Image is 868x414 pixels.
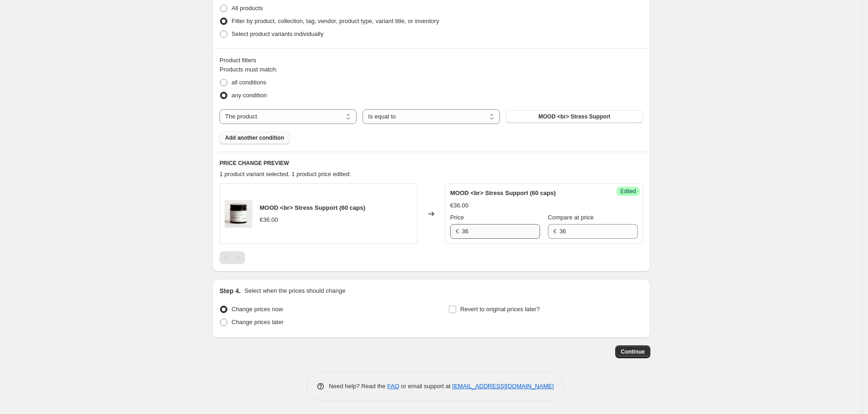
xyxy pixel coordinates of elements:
span: Compare at price [548,214,594,221]
span: MOOD <br> Stress Support (60 caps) [260,204,365,211]
span: Products must match: [220,66,278,73]
h6: PRICE CHANGE PREVIEW [220,160,643,167]
img: MOOD-835x835_80x.jpg [225,200,252,228]
span: Edited [620,188,636,195]
button: Continue [615,345,650,358]
a: FAQ [387,383,399,390]
span: all conditions [232,79,266,86]
span: Select product variants individually [232,30,323,37]
span: 1 product variant selected. 1 product price edited: [220,171,351,177]
button: MOOD <br> Stress Support [506,110,643,123]
nav: Pagination [220,251,245,264]
div: €36.00 [450,201,469,210]
span: any condition [232,92,267,99]
span: All products [232,5,263,12]
span: € [456,228,459,235]
span: MOOD <br> Stress Support (60 caps) [450,189,556,196]
p: Select when the prices should change [244,286,345,296]
span: Change prices later [232,319,284,325]
div: €36.00 [260,215,278,225]
span: Continue [621,348,645,355]
button: Add another condition [220,131,290,144]
span: Change prices now [232,306,283,313]
span: or email support at [399,383,452,390]
div: Product filters [220,56,643,65]
h2: Step 4. [220,286,241,296]
span: Price [450,214,464,221]
a: [EMAIL_ADDRESS][DOMAIN_NAME] [452,383,554,390]
span: Need help? Read the [329,383,387,390]
span: Add another condition [225,134,284,142]
span: € [553,228,557,235]
span: Revert to original prices later? [460,306,540,313]
span: Filter by product, collection, tag, vendor, product type, variant title, or inventory [232,18,439,24]
span: MOOD <br> Stress Support [538,113,610,120]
